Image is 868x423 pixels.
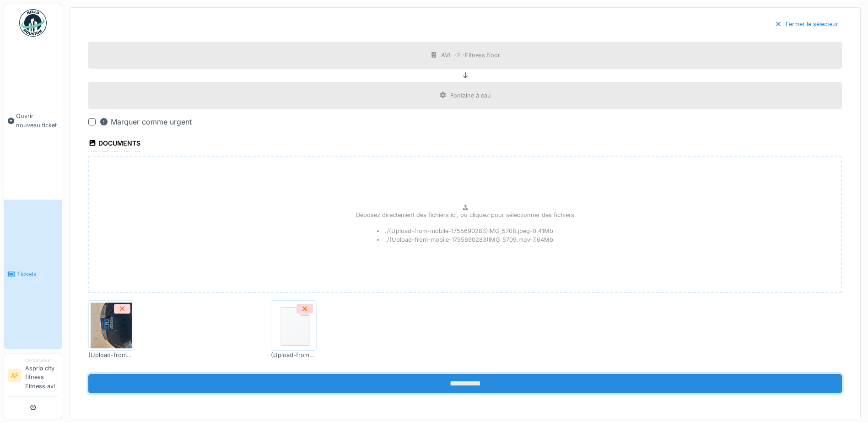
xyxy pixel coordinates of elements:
[377,235,553,244] li: ./(Upload-from-mobile-1755690283)IMG_5709.mov - 7.64 Mb
[16,112,58,129] span: Ouvrir nouveau ticket
[25,357,58,394] li: Aspria city fitness Fitness avl
[25,357,58,364] div: Demandeur
[88,136,140,152] div: Documents
[88,351,134,359] div: (Upload-from-mobile-1755690283)IMG_5708.jpeg
[4,42,62,200] a: Ouvrir nouveau ticket
[17,270,58,278] span: Tickets
[771,18,842,30] div: Fermer le sélecteur
[441,51,500,60] div: AVL -2 -Fitness floor
[8,357,58,396] a: AF DemandeurAspria city fitness Fitness avl
[271,351,317,359] div: (Upload-from-mobile-1755690283)IMG_5709.mov
[99,116,192,127] div: Marquer comme urgent
[450,91,491,100] div: Fontaine à eau
[356,211,574,219] p: Déposez directement des fichiers ici, ou cliquez pour sélectionner des fichiers
[8,369,22,382] li: AF
[273,303,314,348] img: 84750757-fdcc6f00-afbb-11ea-908a-1074b026b06b.png
[377,227,554,235] li: ./(Upload-from-mobile-1755690283)IMG_5708.jpeg - 0.41 Mb
[19,9,47,37] img: Badge_color-CXgf-gQk.svg
[91,303,132,348] img: ggilo1aazk168ank6qlz1nsedwr0
[4,200,62,349] a: Tickets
